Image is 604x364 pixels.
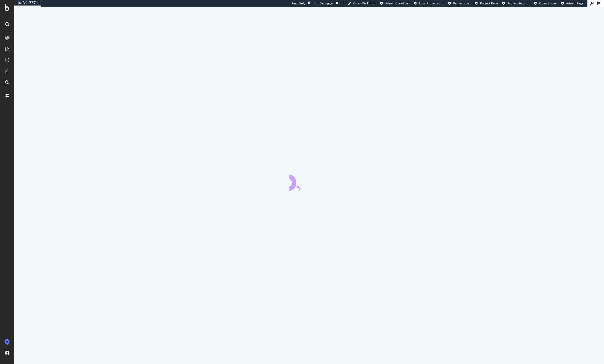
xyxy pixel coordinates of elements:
[291,1,306,6] div: ReadOnly:
[315,1,334,6] div: Viz Debugger:
[414,1,444,6] a: Logs Projects List
[289,171,329,191] div: animation
[561,1,583,6] a: Admin Page
[419,1,444,5] span: Logs Projects List
[348,1,376,6] a: Open Viz Editor
[502,1,530,6] a: Project Settings
[353,1,376,5] span: Open Viz Editor
[475,1,498,6] a: Project Page
[566,1,583,5] span: Admin Page
[380,1,410,6] a: Admin Crawl List
[448,1,471,6] a: Projects List
[507,1,530,5] span: Project Settings
[453,1,471,5] span: Projects List
[385,1,410,5] span: Admin Crawl List
[480,1,498,5] span: Project Page
[534,1,557,6] a: Open in dev
[539,1,557,5] span: Open in dev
